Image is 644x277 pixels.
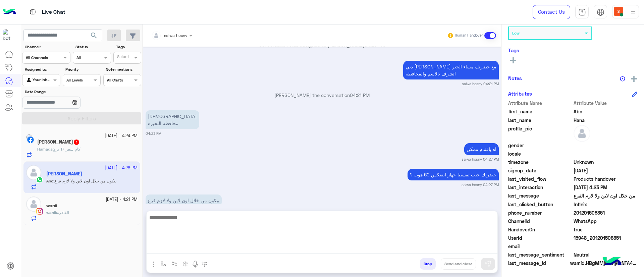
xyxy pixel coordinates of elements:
img: Logo [3,5,16,19]
img: userImage [614,7,623,16]
span: Hamada [37,147,53,152]
p: [PERSON_NAME] the conversation [146,92,499,99]
h5: wanii [46,203,57,209]
img: Trigger scenario [172,261,177,267]
img: picture [26,134,32,140]
span: last_visited_flow [508,175,572,182]
img: tab [29,8,37,16]
label: Priority [65,66,100,72]
a: Contact Us [533,5,570,19]
p: 5/10/2025, 4:21 PM [403,61,499,79]
span: last_message_sentiment [508,251,572,258]
img: profile [629,8,637,16]
small: salwa hosny 04:27 PM [462,182,499,187]
button: select flow [158,258,169,269]
span: 2025-10-04T23:10:39.495Z [574,167,638,174]
small: salwa hosny 04:27 PM [462,157,499,162]
label: Note mentions [106,66,140,72]
h6: Attributes [508,91,532,97]
span: Hana [574,117,638,124]
span: first_name [508,108,572,115]
span: phone_number [508,209,572,216]
span: Attribute Name [508,100,572,107]
span: locale [508,150,572,157]
span: profile_pic [508,125,572,141]
label: Date Range [25,89,100,95]
span: Abo [574,108,638,115]
span: wamid.HBgMMjAxMjAxNTA4ODUxFQIAEhgUM0EwRUQ3N0E0RjU4RjRDRjc5MjgA [570,260,637,267]
label: Status [75,44,110,50]
label: Tags [116,44,141,50]
span: UserId [508,234,572,241]
span: true [574,226,638,233]
span: search [90,32,98,40]
span: Unknown [574,159,638,166]
span: last_name [508,117,572,124]
img: tab [597,8,604,16]
span: null [574,142,638,149]
img: 1403182699927242 [3,29,15,41]
span: email [508,243,572,250]
span: القاهره [57,210,69,215]
label: Channel: [25,44,70,50]
p: Live Chat [42,8,65,17]
img: defaultAdmin.png [574,125,590,142]
small: salwa hosny 04:21 PM [462,81,499,87]
button: Trigger scenario [169,258,180,269]
span: timezone [508,159,572,166]
h5: Hamada Kamal [37,139,80,145]
small: Human Handover [455,33,483,38]
p: 5/10/2025, 4:23 PM [146,110,199,129]
img: create order [183,261,188,267]
small: [DATE] - 4:21 PM [106,197,138,203]
span: Infinix [574,201,638,208]
span: 04:21 PM [350,92,370,98]
span: كام سعر 17 برو [54,147,80,152]
img: hulul-logo.png [600,250,624,274]
span: 15948_201201508851 [574,234,638,241]
span: wanii [46,210,56,215]
span: 2 [574,218,638,225]
img: defaultAdmin.png [26,197,41,212]
b: : [46,210,57,215]
span: Attribute Value [574,100,638,107]
p: 5/10/2025, 4:27 PM [464,143,499,155]
img: send voice note [191,260,199,268]
span: 2025-10-05T13:23:05.6656365Z [574,184,638,191]
img: select flow [161,261,166,267]
span: salwa hosny [164,33,187,38]
a: tab [575,5,589,19]
span: HandoverOn [508,226,572,233]
img: tab [578,8,586,16]
p: 5/10/2025, 4:28 PM [146,195,222,206]
label: Assigned to: [25,66,59,72]
div: Select [116,54,129,61]
img: Instagram [36,208,43,215]
p: 5/10/2025, 4:27 PM [408,169,499,180]
img: send attachment [150,260,158,268]
h6: Tags [508,47,637,53]
span: 0 [574,251,638,258]
b: : [37,147,54,152]
button: create order [180,258,191,269]
span: ChannelId [508,218,572,225]
span: null [574,243,638,250]
button: search [86,30,102,44]
span: last_clicked_button [508,201,572,208]
span: last_message_id [508,260,569,267]
img: make a call [202,262,207,267]
span: من خلال اون لاين ولا لازم الفرع [574,192,638,199]
span: last_message [508,192,572,199]
button: Drop [420,258,436,270]
button: Send and close [441,258,476,270]
span: last_interaction [508,184,572,191]
b: Low [512,31,520,36]
span: gender [508,142,572,149]
span: 1 [74,140,79,145]
img: send message [485,261,491,267]
img: notes [620,76,625,81]
h6: Notes [508,75,522,81]
button: Apply Filters [22,112,141,124]
img: add [631,76,637,82]
small: [DATE] - 4:24 PM [105,133,138,139]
